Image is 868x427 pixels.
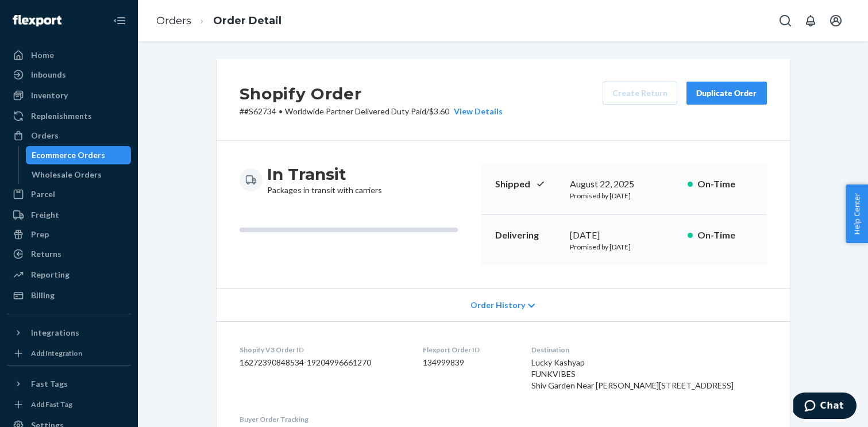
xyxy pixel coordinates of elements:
div: Ecommerce Orders [32,149,105,161]
button: Open Search Box [774,9,797,32]
div: Add Fast Tag [31,399,72,409]
a: Reporting [7,266,131,284]
div: [DATE] [570,229,678,242]
h2: Shopify Order [240,82,503,106]
a: Parcel [7,185,131,203]
div: Inventory [31,90,68,101]
p: Promised by [DATE] [570,191,678,201]
div: Replenishments [31,110,92,122]
a: Order Detail [213,14,281,27]
dt: Shopify V3 Order ID [240,345,404,355]
iframe: Opens a widget where you can chat to one of our agents [793,393,857,421]
a: Prep [7,225,131,244]
a: Freight [7,206,131,224]
div: Integrations [31,327,79,338]
a: Ecommerce Orders [26,146,132,164]
div: Wholesale Orders [32,169,102,180]
a: Add Fast Tag [7,398,131,411]
a: Billing [7,286,131,305]
div: August 22, 2025 [570,178,678,191]
div: Returns [31,248,61,260]
button: Create Return [603,82,677,105]
div: Packages in transit with carriers [267,164,382,196]
dd: 134999839 [423,357,513,368]
dd: 16272390848534-19204996661270 [240,357,404,368]
div: Orders [31,130,59,141]
div: Parcel [31,189,55,200]
a: Returns [7,245,131,263]
span: Worldwide Partner Delivered Duty Paid [285,106,426,116]
div: Duplicate Order [696,87,757,99]
span: • [279,106,283,116]
a: Inventory [7,86,131,105]
button: Open account menu [824,9,847,32]
div: Add Integration [31,348,82,358]
button: Integrations [7,324,131,342]
a: Replenishments [7,107,131,125]
p: Shipped [495,178,561,191]
button: Close Navigation [108,9,131,32]
dt: Buyer Order Tracking [240,414,404,424]
h3: In Transit [267,164,382,184]
dt: Destination [531,345,767,355]
div: Billing [31,290,55,301]
a: Inbounds [7,66,131,84]
a: Orders [156,14,191,27]
button: Fast Tags [7,375,131,393]
a: Orders [7,126,131,145]
a: Add Integration [7,347,131,360]
button: Open notifications [799,9,822,32]
button: Help Center [846,184,868,243]
div: Inbounds [31,69,66,80]
img: Flexport logo [13,15,61,26]
div: Reporting [31,269,70,280]
button: View Details [449,106,503,117]
p: Promised by [DATE] [570,242,678,252]
div: Freight [31,209,59,221]
div: Prep [31,229,49,240]
p: Delivering [495,229,561,242]
a: Home [7,46,131,64]
button: Duplicate Order [686,82,767,105]
div: Home [31,49,54,61]
p: # #S62734 / $3.60 [240,106,503,117]
p: On-Time [697,229,753,242]
div: Fast Tags [31,378,68,390]
p: On-Time [697,178,753,191]
dt: Flexport Order ID [423,345,513,355]
a: Wholesale Orders [26,166,132,184]
ol: breadcrumbs [147,4,291,38]
span: Lucky Kashyap FUNKVIBES Shiv Garden Near [PERSON_NAME][STREET_ADDRESS] [531,357,734,390]
span: Order History [470,299,525,311]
